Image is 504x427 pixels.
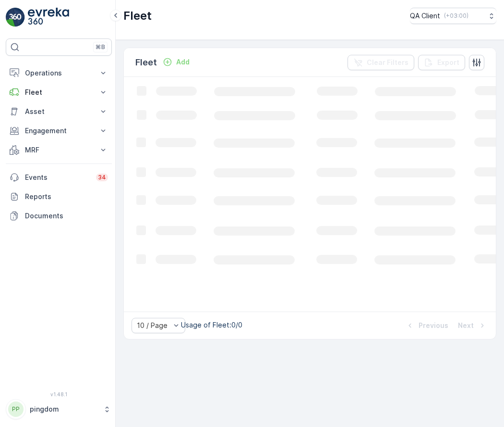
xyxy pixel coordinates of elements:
[6,187,112,206] a: Reports
[8,402,24,417] div: PP
[159,56,193,68] button: Add
[410,11,440,21] p: QA Client
[6,206,112,226] a: Documents
[348,55,414,70] button: Clear Filters
[6,140,112,160] button: MRF
[181,320,242,330] p: Usage of Fleet : 0/0
[25,107,93,116] p: Asset
[410,8,496,24] button: QA Client(+03:00)
[6,8,25,27] img: logo
[6,399,112,419] button: PPpingdom
[6,102,112,121] button: Asset
[25,126,93,136] p: Engagement
[458,321,474,330] p: Next
[96,43,105,51] p: ⌘B
[25,88,93,97] p: Fleet
[25,145,93,155] p: MRF
[25,211,108,221] p: Documents
[6,168,112,187] a: Events34
[6,121,112,140] button: Engagement
[98,174,106,181] p: 34
[418,55,465,70] button: Export
[123,8,152,24] p: Fleet
[437,58,459,67] p: Export
[30,404,98,414] p: pingdom
[6,63,112,83] button: Operations
[25,68,93,78] p: Operations
[404,320,449,331] button: Previous
[6,391,112,397] span: v 1.48.1
[135,56,157,69] p: Fleet
[444,12,468,20] p: ( +03:00 )
[25,173,90,182] p: Events
[6,83,112,102] button: Fleet
[176,57,190,67] p: Add
[367,58,408,67] p: Clear Filters
[25,192,108,201] p: Reports
[28,8,69,27] img: logo_light-DOdMpM7g.png
[457,320,488,331] button: Next
[419,321,448,330] p: Previous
